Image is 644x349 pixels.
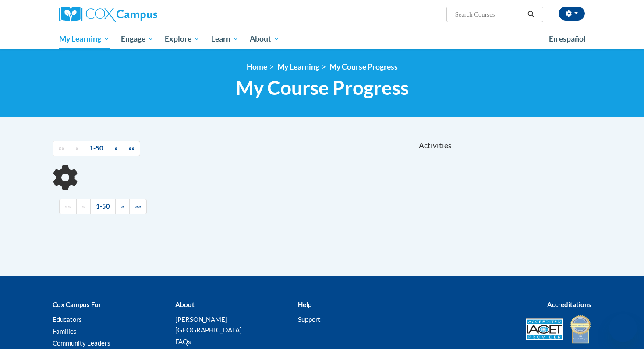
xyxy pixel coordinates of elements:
span: « [82,202,85,210]
a: Educators [53,315,82,323]
span: En español [549,34,586,43]
a: My Learning [53,29,115,49]
a: Begining [53,141,70,156]
a: Families [53,327,77,335]
b: Help [298,300,311,308]
b: Cox Campus For [53,300,101,308]
a: Next [109,141,123,156]
a: Previous [70,141,84,156]
a: End [123,141,140,156]
a: 1-50 [84,141,109,156]
span: Engage [121,34,154,44]
input: Search Courses [454,9,524,20]
div: Main menu [46,29,598,49]
span: «« [65,202,71,210]
b: About [175,300,195,308]
img: Accredited IACET® Provider [526,318,563,340]
iframe: Button to launch messaging window [609,314,637,342]
a: Next [115,199,130,214]
span: My Learning [59,34,110,44]
a: Learn [205,29,244,49]
button: Search [524,9,538,20]
a: Engage [115,29,159,49]
a: Home [247,62,267,71]
a: [PERSON_NAME][GEOGRAPHIC_DATA] [175,315,242,334]
span: Learn [211,34,239,44]
a: 1-50 [90,199,116,214]
span: Activities [419,141,452,150]
b: Accreditations [547,300,591,308]
a: En español [543,30,591,48]
a: FAQs [175,338,191,346]
span: « [75,144,78,152]
a: Begining [59,199,77,214]
img: Cox Campus [59,7,157,22]
span: My Course Progress [236,76,409,99]
span: »» [128,144,134,152]
a: My Course Progress [329,62,398,71]
span: About [250,34,280,44]
button: Account Settings [559,7,585,21]
span: »» [135,202,141,210]
span: Explore [165,34,200,44]
a: Support [298,315,321,323]
a: About [244,29,286,49]
span: «« [58,144,64,152]
img: IDA® Accredited [570,314,591,345]
a: Community Leaders [53,339,110,347]
span: » [121,202,124,210]
span: » [114,144,117,152]
a: Explore [159,29,205,49]
a: End [129,199,147,214]
a: Cox Campus [59,7,226,22]
a: My Learning [277,62,319,71]
a: Previous [76,199,91,214]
